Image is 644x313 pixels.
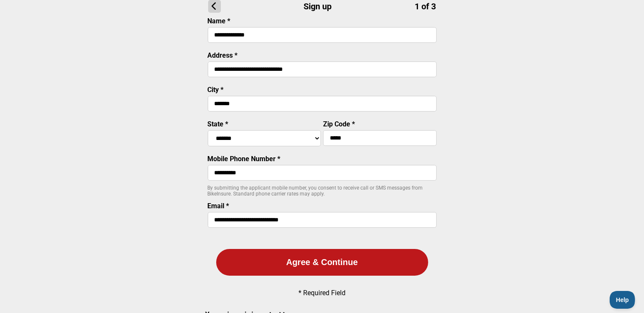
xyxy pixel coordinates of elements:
label: Zip Code * [323,120,355,128]
label: State * [208,120,229,128]
label: Address * [208,51,238,59]
label: Name * [208,17,231,25]
p: By submitting the applicant mobile number, you consent to receive call or SMS messages from BikeI... [208,185,437,197]
span: 1 of 3 [415,1,436,11]
iframe: Toggle Customer Support [610,291,636,309]
p: * Required Field [298,289,346,297]
label: Mobile Phone Number * [208,155,281,163]
label: Email * [208,202,229,210]
button: Agree & Continue [216,249,428,276]
label: City * [208,86,224,94]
